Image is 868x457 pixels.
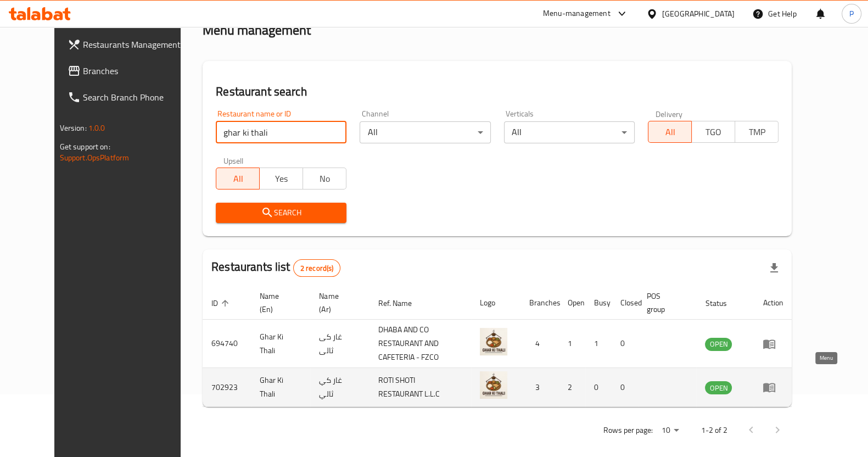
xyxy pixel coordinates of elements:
[471,286,520,320] th: Logo
[735,121,779,143] button: TMP
[83,64,191,77] span: Branches
[203,21,311,39] h2: Menu management
[203,320,251,368] td: 694740
[83,91,191,104] span: Search Branch Phone
[294,263,340,274] span: 2 record(s)
[310,320,369,368] td: غار کی ثالی
[293,259,341,277] div: Total records count
[221,171,255,187] span: All
[559,320,585,368] td: 1
[369,368,471,407] td: ROTI SHOTI RESTAURANT L.L.C
[653,124,687,140] span: All
[705,338,732,351] div: OPEN
[310,368,369,407] td: غار كي ثالي
[259,168,303,190] button: Yes
[225,206,338,220] span: Search
[59,31,199,58] a: Restaurants Management
[763,337,783,350] div: Menu
[705,382,732,394] span: OPEN
[211,297,232,310] span: ID
[543,7,611,20] div: Menu-management
[216,83,779,100] h2: Restaurant search
[740,124,774,140] span: TMP
[211,259,340,277] h2: Restaurants list
[216,168,260,190] button: All
[585,286,612,320] th: Busy
[559,368,585,407] td: 2
[260,289,297,316] span: Name (En)
[59,58,199,84] a: Branches
[657,422,683,439] div: Rows per page:
[559,286,585,320] th: Open
[705,297,741,310] span: Status
[701,423,727,437] p: 1-2 of 2
[251,368,310,407] td: Ghar Ki Thali
[504,121,635,143] div: All
[612,286,638,320] th: Closed
[60,121,87,135] span: Version:
[612,320,638,368] td: 0
[303,168,346,190] button: No
[849,8,854,20] span: P
[88,121,105,135] span: 1.0.0
[754,286,792,320] th: Action
[656,110,683,118] label: Delivery
[648,121,692,143] button: All
[480,328,507,355] img: Ghar Ki Thali
[585,320,612,368] td: 1
[520,368,559,407] td: 3
[307,171,342,187] span: No
[585,368,612,407] td: 0
[691,121,735,143] button: TGO
[83,38,191,51] span: Restaurants Management
[60,140,110,154] span: Get support on:
[612,368,638,407] td: 0
[369,320,471,368] td: DHABA AND CO RESTAURANT AND CAFETERIA - FZCO
[203,368,251,407] td: 702923
[520,286,559,320] th: Branches
[60,151,130,165] a: Support.OpsPlatform
[319,289,356,316] span: Name (Ar)
[59,84,199,110] a: Search Branch Phone
[603,423,652,437] p: Rows per page:
[378,297,426,310] span: Ref. Name
[251,320,310,368] td: Ghar Ki Thali
[647,289,684,316] span: POS group
[264,171,299,187] span: Yes
[480,371,507,399] img: Ghar Ki Thali
[360,121,490,143] div: All
[223,157,244,164] label: Upsell
[216,121,346,143] input: Search for restaurant name or ID..
[520,320,559,368] td: 4
[203,286,792,407] table: enhanced table
[662,8,735,20] div: [GEOGRAPHIC_DATA]
[705,338,732,350] span: OPEN
[216,203,346,223] button: Search
[696,124,731,140] span: TGO
[761,255,787,281] div: Export file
